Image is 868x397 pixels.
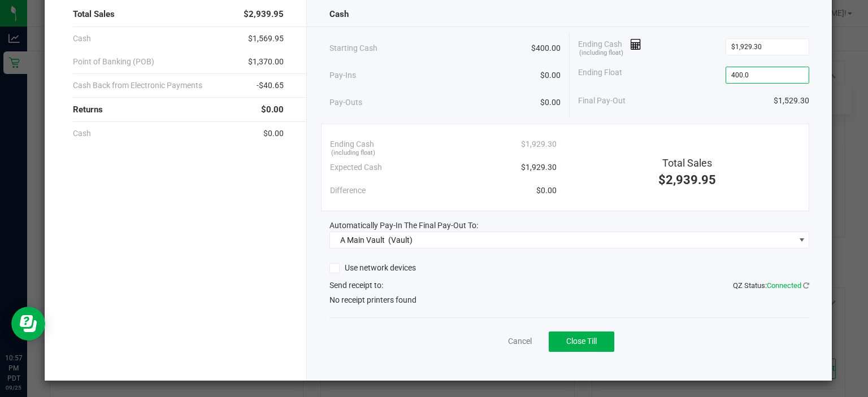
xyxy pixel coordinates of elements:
span: Point of Banking (POB) [73,56,154,68]
span: Cash [73,33,91,45]
span: Pay-Outs [329,97,362,108]
a: Cancel [508,335,532,347]
span: (including float) [331,149,375,158]
span: QZ Status: [733,281,809,290]
span: $1,569.95 [248,33,284,45]
span: Final Pay-Out [578,95,626,107]
span: $0.00 [536,185,557,197]
span: (including float) [579,49,623,58]
div: Returns [73,98,284,122]
label: Use network devices [329,262,416,274]
span: -$40.65 [257,80,284,91]
span: $1,370.00 [248,56,284,68]
span: Cash Back from Electronic Payments [73,80,202,91]
span: $0.00 [263,128,284,139]
span: $2,939.95 [244,8,284,21]
span: Cash [73,128,91,139]
span: Ending Cash [330,138,374,150]
span: Total Sales [662,157,712,169]
span: $400.00 [531,42,561,54]
span: Automatically Pay-In The Final Pay-Out To: [329,221,478,230]
span: Total Sales [73,8,115,21]
span: Pay-Ins [329,69,356,81]
span: No receipt printers found [329,294,416,306]
span: Starting Cash [329,42,377,54]
span: A Main Vault [340,235,385,245]
span: $1,929.30 [521,162,557,173]
span: Ending Cash [578,38,641,55]
span: Connected [767,281,801,290]
span: $1,929.30 [521,138,557,150]
span: $0.00 [540,69,561,81]
span: $1,529.30 [774,95,809,107]
span: Expected Cash [330,162,382,173]
span: $2,939.95 [658,173,716,187]
span: $0.00 [261,103,284,116]
button: Close Till [549,331,614,352]
span: Difference [330,185,366,197]
iframe: Resource center [11,307,45,341]
span: Ending Float [578,67,622,84]
span: Close Till [566,337,597,346]
span: (Vault) [388,235,413,245]
span: Cash [329,8,349,21]
span: Send receipt to: [329,281,383,290]
span: $0.00 [540,97,561,108]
